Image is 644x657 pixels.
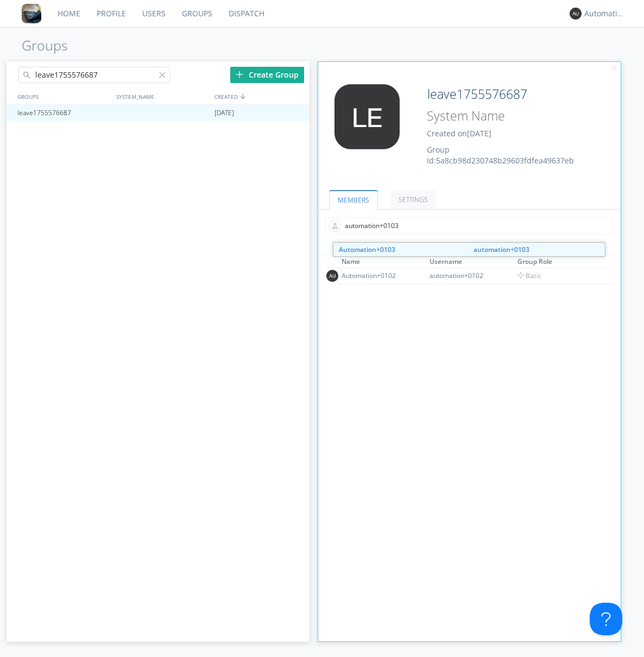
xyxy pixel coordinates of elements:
span: Group Id: 5a8cb98d230748b29603fdfea49637eb [427,144,574,166]
img: 373638.png [326,84,408,149]
span: Basic [517,271,541,280]
a: leave1755576687[DATE] [7,105,310,121]
div: automation+0102 [430,271,511,280]
img: plus.svg [236,71,243,78]
img: 8ff700cf5bab4eb8a436322861af2272 [22,4,41,23]
a: MEMBERS [329,190,378,210]
div: GROUPS [15,89,111,104]
div: MEMBERS [324,242,616,255]
input: Group Name [423,84,567,104]
div: CREATED [212,89,311,104]
iframe: Toggle Customer Support [590,603,622,635]
th: Toggle SortBy [428,255,516,268]
div: SYSTEM_NAME [113,89,212,104]
input: Search groups [18,67,170,83]
th: Toggle SortBy [516,255,604,268]
input: System Name [423,106,567,125]
span: Created on [427,128,491,138]
th: Toggle SortBy [340,255,428,268]
span: [DATE] [214,105,234,121]
img: cancel.svg [610,65,618,72]
div: Create Group [230,67,304,83]
strong: automation+0103 [473,245,529,254]
img: 373638.png [570,8,582,20]
strong: Automation+0103 [339,245,395,254]
h1: Groups [22,38,644,53]
div: leave1755576687 [15,105,112,121]
div: Automation+0004 [584,8,625,19]
div: Automation+0102 [342,271,423,280]
img: 373638.png [326,270,338,282]
span: [DATE] [467,128,491,138]
input: Type name of user to add to group [325,218,613,234]
a: SETTINGS [390,190,437,209]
